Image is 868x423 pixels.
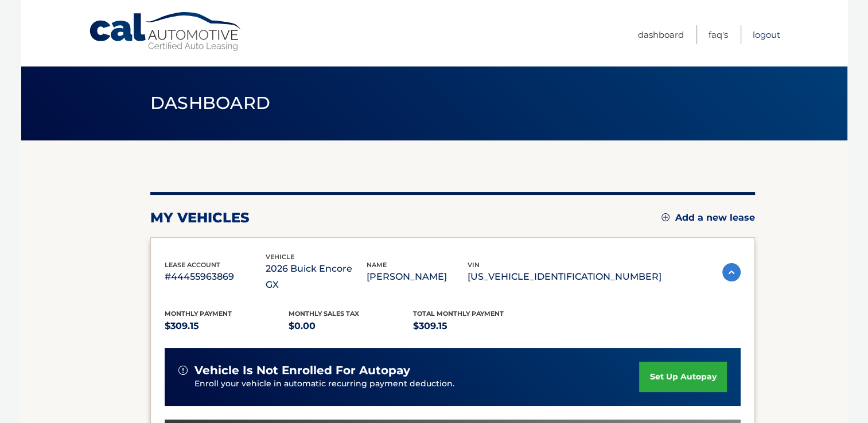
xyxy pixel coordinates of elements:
[165,269,266,285] p: #44455963869
[413,318,538,334] p: $309.15
[194,378,640,390] p: Enroll your vehicle in automatic recurring payment deduction.
[638,25,684,44] a: Dashboard
[722,263,741,281] img: accordion-active.svg
[367,261,387,269] span: name
[165,261,220,269] span: lease account
[367,269,468,285] p: [PERSON_NAME]
[289,310,359,318] span: Monthly sales Tax
[150,209,250,226] h2: my vehicles
[194,363,410,378] span: vehicle is not enrolled for autopay
[178,366,188,375] img: alert-white.svg
[88,11,243,52] a: Cal Automotive
[165,318,289,334] p: $309.15
[266,261,367,293] p: 2026 Buick Encore GX
[661,212,755,224] a: Add a new lease
[289,318,413,334] p: $0.00
[709,25,728,44] a: FAQ's
[639,362,726,392] a: set up autopay
[150,92,271,113] span: Dashboard
[266,253,294,261] span: vehicle
[468,269,661,285] p: [US_VEHICLE_IDENTIFICATION_NUMBER]
[753,25,780,44] a: Logout
[413,310,504,318] span: Total Monthly Payment
[165,310,232,318] span: Monthly Payment
[468,261,480,269] span: vin
[661,213,670,221] img: add.svg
